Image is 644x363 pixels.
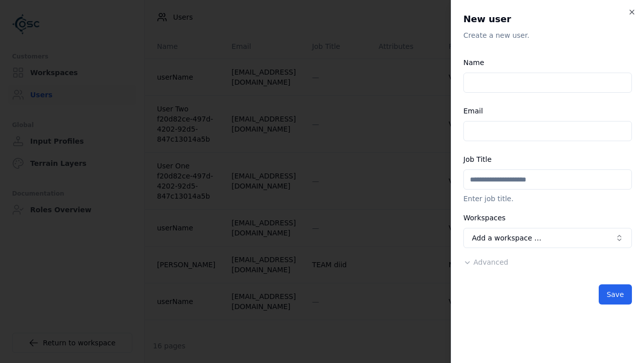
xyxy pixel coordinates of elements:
[463,257,508,267] button: Advanced
[473,258,508,266] span: Advanced
[599,284,632,305] button: Save
[463,58,484,67] label: Name
[463,107,483,115] label: Email
[463,214,506,222] label: Workspaces
[463,194,632,204] p: Enter job title.
[463,30,632,40] p: Create a new user.
[472,233,541,243] span: Add a workspace …
[463,12,632,26] h2: New user
[463,155,492,163] label: Job Title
